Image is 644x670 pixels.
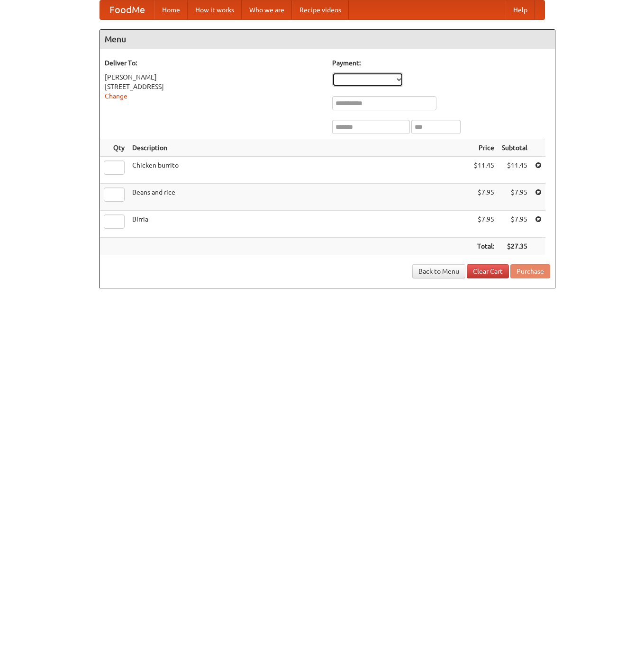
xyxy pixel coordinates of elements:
th: Total: [470,238,498,255]
td: $7.95 [470,184,498,211]
h5: Payment: [332,58,550,68]
th: Description [128,139,470,157]
td: Beans and rice [128,184,470,211]
a: Recipe videos [292,0,349,19]
h5: Deliver To: [105,58,323,68]
a: Home [154,0,188,19]
td: $11.45 [498,157,531,184]
td: Chicken burrito [128,157,470,184]
a: Back to Menu [412,264,465,278]
td: $11.45 [470,157,498,184]
td: $7.95 [498,211,531,238]
th: $27.35 [498,238,531,255]
a: How it works [188,0,242,19]
th: Subtotal [498,139,531,157]
a: Who we are [242,0,292,19]
a: Change [105,92,127,100]
a: FoodMe [100,0,154,19]
button: Purchase [510,264,550,278]
td: $7.95 [498,184,531,211]
td: $7.95 [470,211,498,238]
div: [PERSON_NAME] [105,72,323,82]
div: [STREET_ADDRESS] [105,82,323,91]
th: Qty [100,139,128,157]
a: Help [506,0,535,19]
h4: Menu [100,30,555,49]
a: Clear Cart [467,264,509,278]
td: Birria [128,211,470,238]
th: Price [470,139,498,157]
